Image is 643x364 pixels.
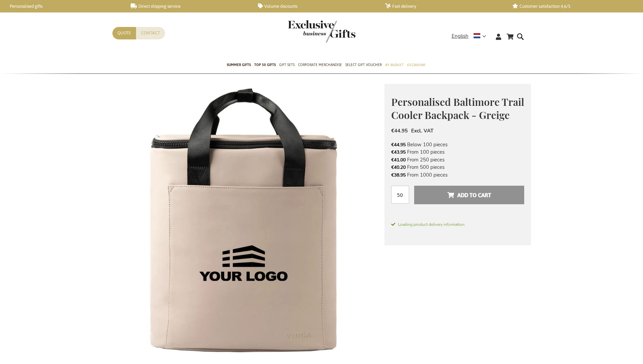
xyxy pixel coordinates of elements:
a: TOP 50 Gifts [254,57,276,74]
span: Loading product delivery information. [391,221,524,227]
a: Volume discounts [258,3,374,9]
a: Summer Gifts [227,57,251,74]
span: Excl. VAT [411,127,433,134]
a: Quote [112,27,136,39]
span: €40.20 [391,164,406,171]
img: Exclusive Business gifts logo [288,20,355,42]
a: Corporate Merchandise [298,57,342,74]
span: English [452,32,468,40]
a: Direct shipping service [131,3,247,9]
a: Personalised gifts [3,3,120,9]
span: Personalised Baltimore Trail Cooler Backpack - Greige [391,95,524,122]
a: Select Gift Voucher [345,57,382,74]
input: Qty [391,186,409,204]
span: TOP 50 Gifts [254,61,276,68]
span: By Budget [385,61,403,68]
span: €41.00 [391,157,406,163]
span: Corporate Merchandise [298,61,342,68]
a: By Budget [385,57,403,74]
a: Occasions [407,57,425,74]
span: Occasions [407,61,425,68]
li: Below 100 pieces [391,141,524,148]
a: Customer satisfaction 4,6/5 [512,3,629,9]
span: €38.95 [391,172,406,178]
a: store logo [288,20,322,42]
span: Gift Sets [279,61,295,68]
span: Summer Gifts [227,61,251,68]
li: From 100 pieces [391,148,524,156]
span: €43.95 [391,149,406,155]
img: Personalised Baltimore Trail Cooler Backpack - Greige [112,84,384,356]
li: From 250 pieces [391,156,524,163]
a: Contact [136,27,165,39]
span: €44.95 [391,142,406,148]
span: Select Gift Voucher [345,61,382,68]
li: From 500 pieces [391,163,524,171]
span: €44.95 [391,127,408,134]
a: Gift Sets [279,57,295,74]
a: Fast delivery [385,3,502,9]
li: From 1000 pieces [391,171,524,179]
